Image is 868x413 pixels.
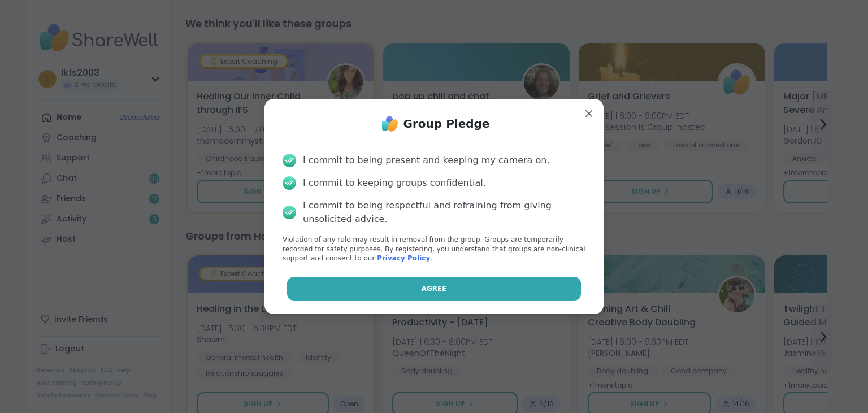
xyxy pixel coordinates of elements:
[379,112,401,135] img: ShareWell Logo
[303,154,549,167] div: I commit to being present and keeping my camera on.
[303,199,585,226] div: I commit to being respectful and refraining from giving unsolicited advice.
[287,277,581,301] button: Agree
[303,176,486,190] div: I commit to keeping groups confidential.
[422,284,447,294] span: Agree
[849,5,863,19] div: Close Step
[403,116,490,132] h1: Group Pledge
[283,235,585,263] p: Violation of any rule may result in removal from the group. Groups are temporarily recorded for s...
[377,254,430,262] a: Privacy Policy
